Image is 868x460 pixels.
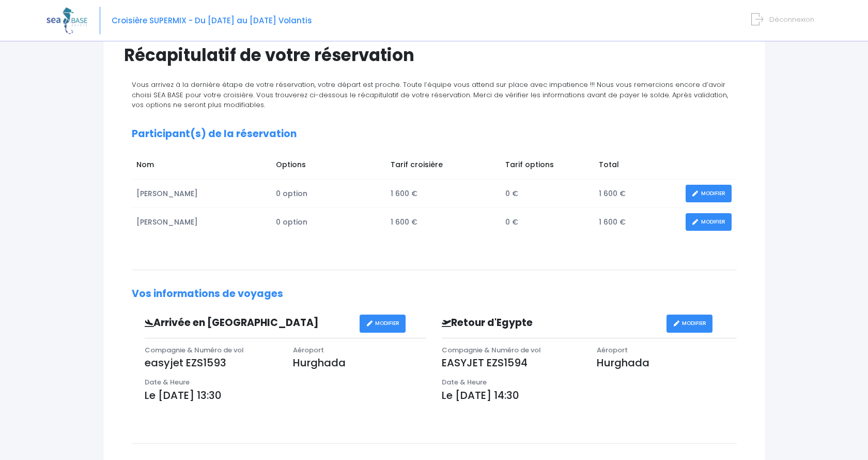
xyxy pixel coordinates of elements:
td: 1 600 € [594,208,680,236]
span: 0 option [276,217,307,227]
span: Compagnie & Numéro de vol [145,345,244,355]
p: easyjet EZS1593 [145,355,278,370]
span: 0 option [276,188,307,199]
a: MODIFIER [686,185,732,203]
a: MODIFIER [667,315,712,333]
td: Tarif options [500,154,594,179]
td: 0 € [500,208,594,236]
span: Aéroport [293,345,324,355]
td: 1 600 € [385,180,500,208]
p: EASYJET EZS1594 [442,355,581,370]
h2: Participant(s) de la réservation [132,128,737,140]
p: Hurghada [293,355,426,370]
span: Compagnie & Numéro de vol [442,345,541,355]
span: Date & Heure [145,377,190,387]
a: MODIFIER [686,213,732,231]
p: Le [DATE] 14:30 [442,388,737,403]
span: Date & Heure [442,377,487,387]
td: Nom [132,154,271,179]
h2: Vos informations de voyages [132,288,737,300]
h3: Retour d'Egypte [434,317,667,329]
span: Aéroport [597,345,628,355]
td: 0 € [500,180,594,208]
h3: Arrivée en [GEOGRAPHIC_DATA] [137,317,360,329]
td: [PERSON_NAME] [132,180,271,208]
a: MODIFIER [360,315,406,333]
span: Croisière SUPERMIX - Du [DATE] au [DATE] Volantis [112,15,312,26]
td: [PERSON_NAME] [132,208,271,236]
td: 1 600 € [594,180,680,208]
span: Vous arrivez à la dernière étape de votre réservation, votre départ est proche. Toute l’équipe vo... [132,80,728,110]
td: Options [271,154,385,179]
span: Déconnexion [769,14,814,24]
td: Tarif croisière [385,154,500,179]
p: Le [DATE] 13:30 [145,388,427,403]
td: Total [594,154,680,179]
h1: Récapitulatif de votre réservation [124,45,745,65]
p: Hurghada [597,355,736,370]
td: 1 600 € [385,208,500,236]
